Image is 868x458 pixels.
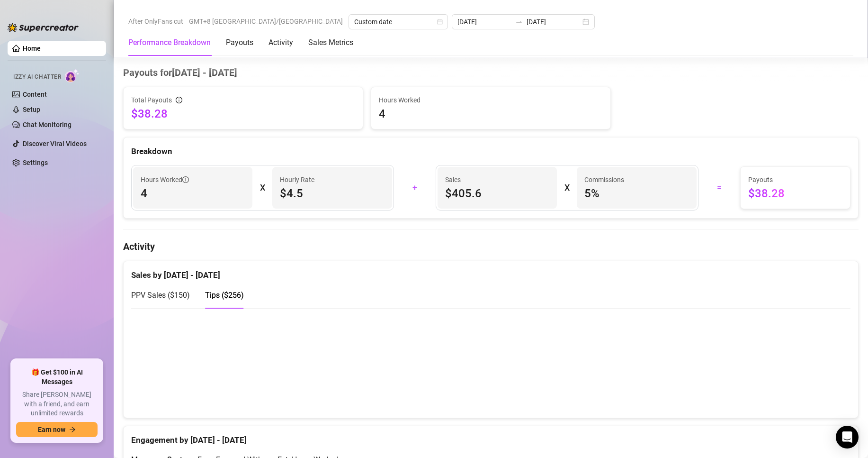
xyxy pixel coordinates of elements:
[515,18,523,26] span: swap-right
[141,186,245,201] span: 4
[564,180,569,195] div: X
[16,390,98,418] span: Share [PERSON_NAME] with a friend, and earn unlimited rewards
[23,45,41,52] a: Home
[280,186,384,201] span: $4.5
[527,17,581,27] input: End date
[515,18,523,26] span: to
[205,291,244,300] span: Tips ( $256 )
[400,180,430,195] div: +
[131,291,190,300] span: PPV Sales ( $150 )
[354,15,442,29] span: Custom date
[23,159,48,166] a: Settings
[226,37,253,48] div: Payouts
[189,14,343,28] span: GMT+8 [GEOGRAPHIC_DATA]/[GEOGRAPHIC_DATA]
[13,73,61,82] span: Izzy AI Chatter
[308,37,353,48] div: Sales Metrics
[23,91,47,98] a: Content
[182,176,189,183] span: info-circle
[457,17,511,27] input: Start date
[23,140,87,147] a: Discover Viral Videos
[8,23,79,32] img: logo-BBDzfeDw.svg
[704,180,734,195] div: =
[23,121,72,128] a: Chat Monitoring
[836,426,859,449] div: Open Intercom Messenger
[268,37,293,48] div: Activity
[280,174,314,185] article: Hourly Rate
[38,426,65,433] span: Earn now
[123,66,859,79] h4: Payouts for [DATE] - [DATE]
[16,422,98,437] button: Earn nowarrow-right
[445,186,549,201] span: $405.6
[584,174,624,185] article: Commissions
[128,14,183,28] span: After OnlyFans cut
[131,145,850,158] div: Breakdown
[65,69,80,82] img: AI Chatter
[584,186,689,201] span: 5 %
[123,240,859,253] h4: Activity
[379,106,603,121] span: 4
[260,180,265,195] div: X
[437,19,443,25] span: calendar
[128,37,211,48] div: Performance Breakdown
[131,426,850,447] div: Engagement by [DATE] - [DATE]
[748,174,842,185] span: Payouts
[16,368,98,386] span: 🎁 Get $100 in AI Messages
[379,95,603,105] span: Hours Worked
[748,186,842,201] span: $38.28
[131,95,172,105] span: Total Payouts
[69,426,76,433] span: arrow-right
[176,97,182,103] span: info-circle
[141,174,189,185] span: Hours Worked
[23,106,40,113] a: Setup
[131,106,355,121] span: $38.28
[445,174,549,185] span: Sales
[131,261,850,282] div: Sales by [DATE] - [DATE]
